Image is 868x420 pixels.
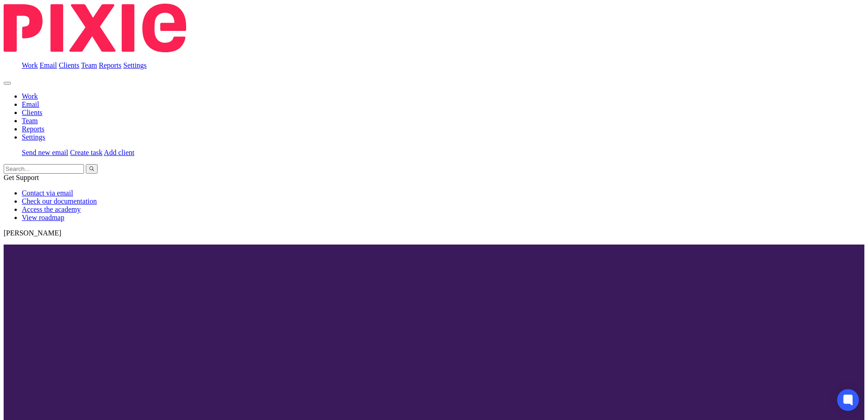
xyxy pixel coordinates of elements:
[39,61,57,69] a: Email
[22,189,73,197] a: Contact via email
[22,125,44,133] a: Reports
[22,205,81,213] a: Access the academy
[4,4,186,52] img: Pixie
[4,174,39,181] span: Get Support
[22,100,39,108] a: Email
[22,149,68,156] a: Send new email
[22,133,45,141] a: Settings
[70,149,103,156] a: Create task
[104,149,134,156] a: Add client
[59,61,79,69] a: Clients
[22,197,97,205] a: Check our documentation
[22,92,38,100] a: Work
[4,164,84,174] input: Search
[22,117,38,125] a: Team
[86,164,98,174] button: Search
[99,61,122,69] a: Reports
[22,61,38,69] a: Work
[22,214,64,221] a: View roadmap
[81,61,97,69] a: Team
[123,61,147,69] a: Settings
[22,109,42,116] a: Clients
[4,229,864,237] p: [PERSON_NAME]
